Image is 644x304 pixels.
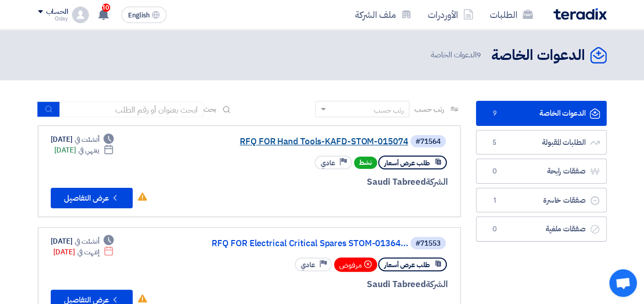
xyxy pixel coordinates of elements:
[609,269,637,297] div: Open chat
[54,145,114,156] div: [DATE]
[489,166,501,177] span: 0
[121,7,167,23] button: English
[203,239,408,248] a: RFQ FOR Electrical Critical Spares STOM-01364...
[203,137,408,146] a: RFQ FOR Hand Tools-KAFD-STOM-015074
[201,278,448,291] div: Saudi Tabreed
[75,236,99,247] span: أنشئت في
[431,49,483,61] span: الدعوات الخاصة
[476,101,607,126] a: الدعوات الخاصة9
[128,12,150,19] span: English
[414,104,444,115] span: رتب حسب
[51,236,114,247] div: [DATE]
[203,104,217,115] span: بحث
[489,138,501,148] span: 5
[489,108,501,119] span: 9
[46,8,68,16] div: الحساب
[491,46,585,66] h2: الدعوات الخاصة
[75,134,99,145] span: أنشئت في
[334,257,377,272] div: مرفوض
[416,240,441,247] div: #71553
[476,159,607,184] a: صفقات رابحة0
[476,188,607,213] a: صفقات خاسرة1
[53,247,114,257] div: [DATE]
[77,247,99,257] span: إنتهت في
[420,3,482,27] a: الأوردرات
[426,176,448,188] span: الشركة
[476,130,607,155] a: الطلبات المقبولة5
[476,49,481,60] span: 9
[374,105,404,116] div: رتب حسب
[384,260,430,270] span: طلب عرض أسعار
[102,4,110,12] span: 10
[354,157,377,169] span: نشط
[489,224,501,234] span: 0
[51,134,114,145] div: [DATE]
[347,3,420,27] a: ملف الشركة
[301,260,315,270] span: عادي
[72,7,89,23] img: profile_test.png
[321,158,335,168] span: عادي
[51,188,133,208] button: عرض التفاصيل
[60,102,203,117] input: ابحث بعنوان أو رقم الطلب
[489,196,501,206] span: 1
[476,216,607,242] a: صفقات ملغية0
[426,278,448,291] span: الشركة
[416,138,441,145] div: #71564
[38,16,68,21] div: Oday
[384,158,430,168] span: طلب عرض أسعار
[482,3,541,27] a: الطلبات
[553,8,607,20] img: Teradix logo
[201,176,448,189] div: Saudi Tabreed
[78,145,99,156] span: ينتهي في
